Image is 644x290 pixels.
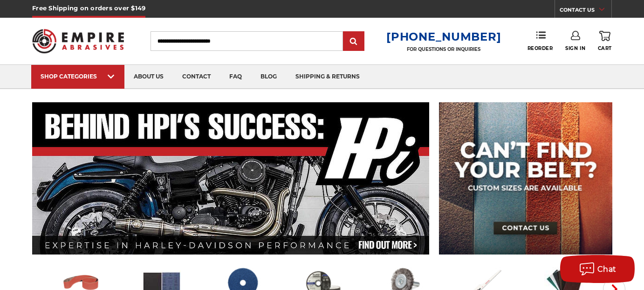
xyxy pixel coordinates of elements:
div: SHOP CATEGORIES [41,73,115,80]
span: Cart [598,45,612,51]
a: blog [251,65,286,89]
img: Banner for an interview featuring Horsepower Inc who makes Harley performance upgrades featured o... [32,102,430,255]
input: Submit [344,32,363,51]
img: Empire Abrasives [32,23,124,59]
a: CONTACT US [560,5,611,18]
a: Reorder [528,31,553,51]
img: promo banner for custom belts. [439,102,612,255]
button: Chat [560,255,635,283]
p: FOR QUESTIONS OR INQUIRIES [386,46,501,52]
a: Cart [598,31,612,51]
a: shipping & returns [286,65,369,89]
a: contact [173,65,220,89]
a: [PHONE_NUMBER] [386,30,501,43]
span: Chat [597,265,617,274]
span: Reorder [528,45,553,51]
a: faq [220,65,251,89]
span: Sign In [565,45,585,51]
a: about us [124,65,173,89]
